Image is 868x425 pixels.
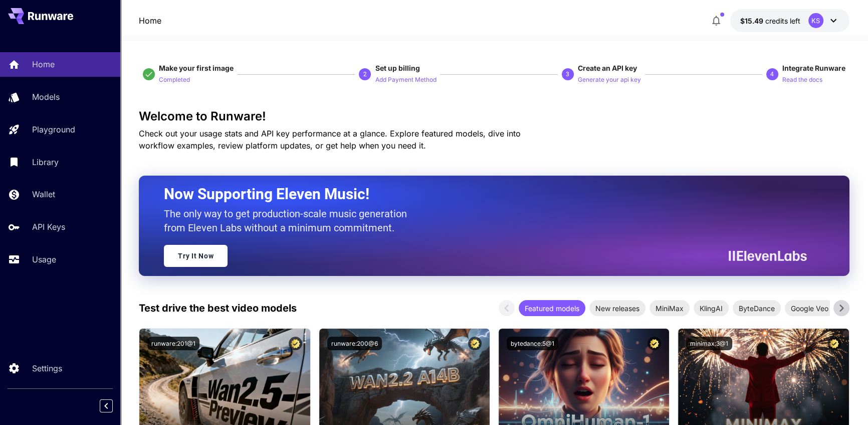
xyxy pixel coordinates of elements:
h3: Welcome to Runware! [139,109,849,123]
div: ByteDance [733,300,781,316]
span: Check out your usage stats and API key performance at a glance. Explore featured models, dive int... [139,128,521,151]
button: runware:200@6 [327,337,382,350]
p: The only way to get production-scale music generation from Eleven Labs without a minimum commitment. [164,207,414,235]
p: 2 [363,70,367,79]
span: Make your first image [159,64,234,72]
p: Models [32,91,60,103]
button: Certified Model – Vetted for best performance and includes a commercial license. [647,337,661,350]
button: $15.4882KS [730,9,849,32]
span: Google Veo [785,303,834,314]
p: Test drive the best video models [139,301,297,316]
div: New releases [589,300,645,316]
p: Read the docs [782,75,822,85]
div: Google Veo [785,300,834,316]
span: Integrate Runware [782,64,845,72]
div: Featured models [519,300,585,316]
div: KlingAI [694,300,729,316]
p: 3 [566,70,569,79]
p: Home [32,58,55,70]
p: Library [32,156,59,168]
div: KS [808,13,823,28]
span: $15.49 [740,17,765,25]
button: Add Payment Method [375,73,436,85]
span: ByteDance [733,303,781,314]
p: 4 [770,70,774,79]
span: New releases [589,303,645,314]
button: Collapse sidebar [100,399,113,412]
span: MiniMax [649,303,690,314]
p: Add Payment Method [375,75,436,85]
p: Generate your api key [578,75,641,85]
p: Usage [32,253,56,265]
h2: Now Supporting Eleven Music! [164,185,799,204]
button: runware:201@1 [147,337,199,350]
button: Read the docs [782,73,822,85]
button: bytedance:5@1 [507,337,558,350]
button: Completed [159,73,190,85]
span: Featured models [519,303,585,314]
div: MiniMax [649,300,690,316]
div: Collapse sidebar [107,397,120,415]
p: API Keys [32,221,65,233]
p: Completed [159,75,190,85]
span: Create an API key [578,64,637,72]
span: Set up billing [375,64,419,72]
button: Certified Model – Vetted for best performance and includes a commercial license. [289,337,302,350]
div: $15.4882 [740,16,800,26]
span: credits left [765,17,800,25]
button: Certified Model – Vetted for best performance and includes a commercial license. [827,337,841,350]
a: Home [139,15,161,27]
span: KlingAI [694,303,729,314]
button: minimax:3@1 [686,337,732,350]
p: Playground [32,123,75,135]
p: Settings [32,362,62,374]
a: Try It Now [164,245,228,267]
nav: breadcrumb [139,15,161,27]
button: Certified Model – Vetted for best performance and includes a commercial license. [468,337,482,350]
p: Wallet [32,188,55,200]
button: Generate your api key [578,73,641,85]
